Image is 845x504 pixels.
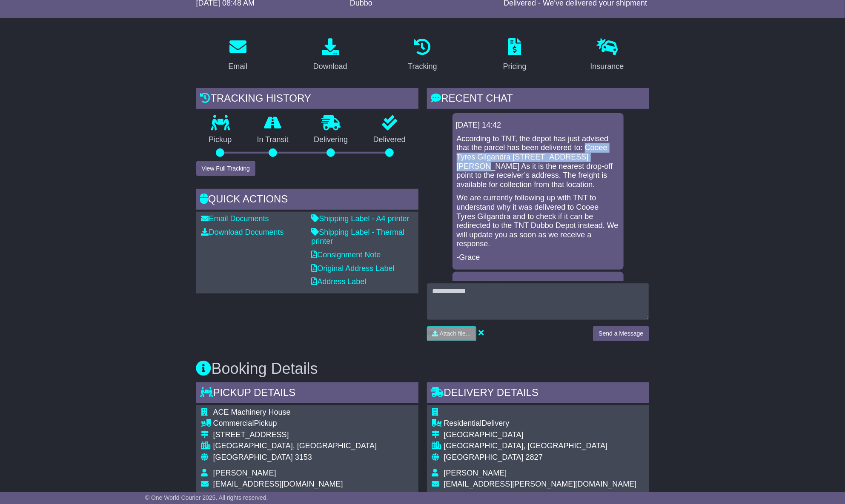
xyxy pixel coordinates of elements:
span: [EMAIL_ADDRESS][PERSON_NAME][DOMAIN_NAME] [444,480,637,488]
span: 0468915649 [213,491,256,500]
div: Tracking history [196,88,418,111]
div: Insurance [590,61,624,72]
div: Pricing [503,61,527,72]
a: Tracking [402,35,442,75]
div: Download [313,61,347,72]
div: Pickup [213,419,377,428]
a: Email Documents [201,214,269,223]
p: According to TNT, the depot has just advised that the parcel has been delivered to: Cooee Tyres G... [457,134,619,190]
span: ACE Machinery House [213,408,291,416]
div: Quick Actions [196,189,418,212]
div: Tracking [408,61,437,72]
div: RECENT CHAT [427,88,649,111]
span: [PERSON_NAME] [444,469,507,477]
div: [DATE] 14:42 [456,121,620,130]
a: Address Label [312,277,367,286]
span: © One World Courier 2025. All rights reserved. [145,494,268,501]
button: View Full Tracking [196,161,255,176]
p: In Transit [244,135,301,145]
div: [DATE] 14:17 [456,279,620,289]
h3: Booking Details [196,360,649,377]
a: Download [308,35,353,75]
div: [STREET_ADDRESS] [213,430,377,440]
span: 2827 [526,453,543,461]
span: 3153 [295,453,312,461]
p: Delivered [361,135,418,145]
a: Consignment Note [312,251,381,259]
a: Insurance [585,35,630,75]
div: Delivery [444,419,637,428]
div: Email [228,61,247,72]
a: Original Address Label [312,264,395,273]
span: [EMAIL_ADDRESS][DOMAIN_NAME] [213,480,343,488]
div: [GEOGRAPHIC_DATA] [444,430,637,440]
p: -Grace [457,253,619,262]
p: Delivering [301,135,361,145]
span: [GEOGRAPHIC_DATA] [444,453,524,461]
a: Shipping Label - Thermal printer [312,228,405,246]
div: [GEOGRAPHIC_DATA], [GEOGRAPHIC_DATA] [444,441,637,451]
span: [GEOGRAPHIC_DATA] [213,453,293,461]
a: Email [223,35,253,75]
a: Pricing [498,35,532,75]
span: Residential [444,419,482,427]
span: [PERSON_NAME] [213,469,276,477]
a: Shipping Label - A4 printer [312,214,410,223]
p: We are currently following up with TNT to understand why it was delivered to Cooee Tyres Gilgandr... [457,194,619,249]
p: Pickup [196,135,245,145]
div: Pickup Details [196,382,418,405]
a: Download Documents [201,228,284,236]
div: [GEOGRAPHIC_DATA], [GEOGRAPHIC_DATA] [213,441,377,451]
span: 0427114437 [444,491,487,500]
button: Send a Message [593,326,649,341]
div: Delivery Details [427,382,649,405]
span: Commercial [213,419,254,427]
